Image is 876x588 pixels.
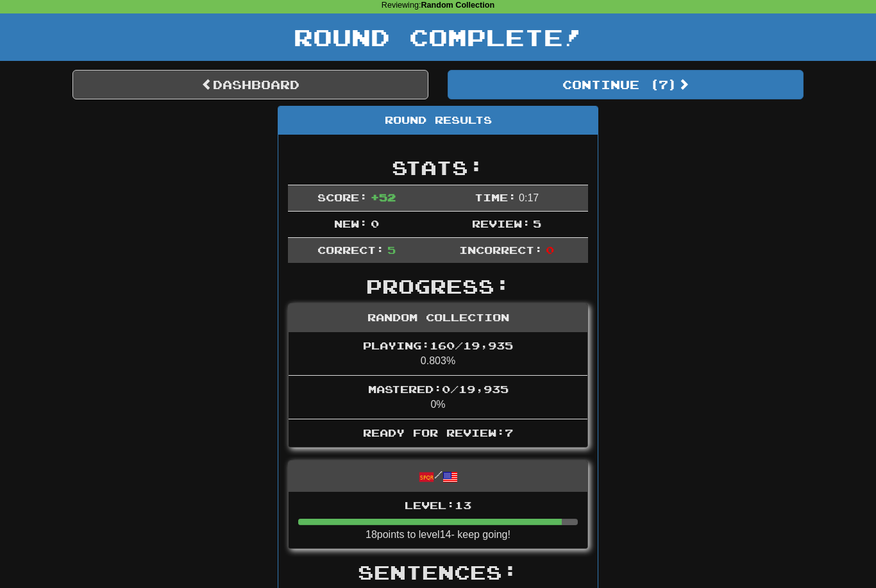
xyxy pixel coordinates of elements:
strong: Random Collection [421,1,494,10]
h2: Progress: [288,276,588,297]
span: Mastered: 0 / 19,935 [368,383,509,395]
span: Score: [317,191,367,203]
a: Dashboard [72,70,428,99]
div: Round Results [278,106,598,135]
span: + 52 [371,191,396,203]
h2: Stats: [288,157,588,178]
div: / [289,461,587,491]
h1: Round Complete! [4,24,872,50]
span: Review: [472,217,530,230]
span: 0 [371,217,379,230]
span: 0 [546,244,554,256]
li: 0.803% [289,332,587,376]
span: 5 [533,217,541,230]
span: Incorrect: [459,244,543,256]
h2: Sentences: [288,562,588,583]
button: Continue (7) [448,70,804,99]
li: 0% [289,375,587,419]
span: Ready for Review: 7 [363,426,513,439]
span: New: [334,217,367,230]
span: 5 [387,244,396,256]
span: Playing: 160 / 19,935 [363,339,513,351]
span: Level: 13 [405,499,471,511]
span: Correct: [317,244,384,256]
span: Time: [475,191,516,203]
div: Random Collection [289,304,587,332]
span: 0 : 17 [519,192,539,203]
li: 18 points to level 14 - keep going! [289,492,587,549]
